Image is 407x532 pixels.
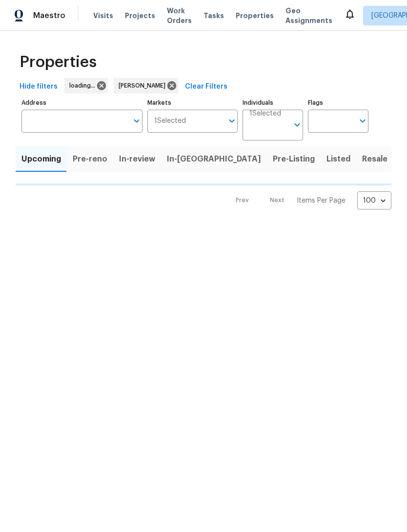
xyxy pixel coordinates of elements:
[285,6,332,25] span: Geo Assignments
[167,152,261,166] span: In-[GEOGRAPHIC_DATA]
[20,81,58,93] span: Hide filters
[64,78,108,93] div: loading...
[21,100,142,106] label: Address
[290,118,304,132] button: Open
[167,6,192,25] span: Work Orders
[243,100,303,106] label: Individuals
[181,78,231,96] button: Clear Filters
[21,152,61,166] span: Upcoming
[73,152,107,166] span: Pre-reno
[226,191,391,209] nav: Pagination Navigation
[20,57,97,67] span: Properties
[147,100,238,106] label: Markets
[236,11,274,21] span: Properties
[225,114,239,128] button: Open
[356,114,369,128] button: Open
[357,188,391,213] div: 100
[114,78,178,93] div: [PERSON_NAME]
[185,81,227,93] span: Clear Filters
[362,152,387,166] span: Resale
[16,78,61,96] button: Hide filters
[119,152,155,166] span: In-review
[119,81,169,91] span: [PERSON_NAME]
[125,11,155,21] span: Projects
[93,11,113,21] span: Visits
[154,117,186,125] span: 1 Selected
[273,152,315,166] span: Pre-Listing
[249,110,281,118] span: 1 Selected
[69,81,99,91] span: loading...
[130,114,143,128] button: Open
[326,152,350,166] span: Listed
[297,196,346,206] p: Items Per Page
[308,100,368,106] label: Flags
[203,12,224,19] span: Tasks
[33,11,65,21] span: Maestro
